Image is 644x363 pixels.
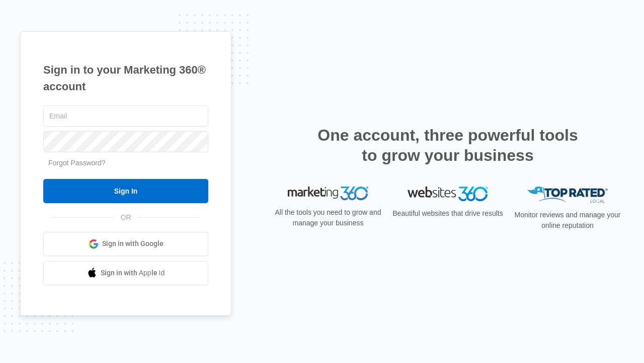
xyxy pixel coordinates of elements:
[43,105,208,127] input: Email
[43,179,208,203] input: Sign In
[391,208,504,219] p: Beautiful websites that drive results
[527,187,608,203] img: Top Rated Local
[272,207,384,228] p: All the tools you need to grow and manage your business
[408,187,488,201] img: Websites 360
[511,210,624,231] p: Monitor reviews and manage your online reputation
[288,187,368,201] img: Marketing 360
[102,238,164,249] span: Sign in with Google
[101,268,165,278] span: Sign in with Apple Id
[48,159,106,167] a: Forgot Password?
[43,261,208,285] a: Sign in with Apple Id
[314,125,581,165] h2: One account, three powerful tools to grow your business
[43,62,208,95] h1: Sign in to your Marketing 360® account
[114,212,138,223] span: OR
[43,232,208,256] a: Sign in with Google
